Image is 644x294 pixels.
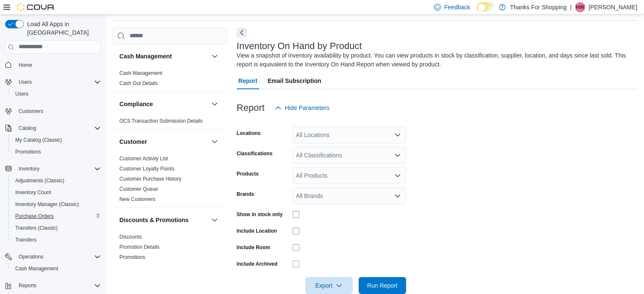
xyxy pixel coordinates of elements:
label: Classifications [237,150,273,157]
a: Inventory Count [12,187,55,198]
label: Include Location [237,228,277,234]
h3: Inventory On Hand by Product [237,41,362,51]
button: Inventory [2,163,104,175]
button: Compliance [210,99,220,109]
span: Operations [19,253,44,260]
a: Users [12,89,32,99]
a: Promotions [119,254,145,260]
button: Customer [119,137,208,146]
button: Reports [2,280,104,291]
button: Users [15,77,35,87]
span: Inventory Manager (Classic) [15,201,79,208]
button: Catalog [2,122,104,134]
span: Cash Management [15,265,58,272]
span: Transfers [12,235,101,245]
button: Inventory [15,164,43,174]
h3: Cash Management [119,52,172,60]
span: Reports [19,282,36,289]
div: Hannah Waugh [575,2,585,12]
div: Customer [113,154,227,208]
button: Inventory Count [8,187,104,198]
span: HW [576,2,584,12]
a: Customer Loyalty Points [119,166,174,172]
button: Hide Parameters [271,99,333,116]
div: Discounts & Promotions [113,232,227,266]
a: My Catalog (Classic) [12,135,66,145]
span: Cash Out Details [119,80,158,87]
label: Show in stock only [237,211,283,218]
a: Purchase Orders [12,211,57,221]
span: Cash Management [119,70,162,77]
button: Cash Management [210,51,220,61]
span: Promotions [12,147,101,157]
button: Users [2,76,104,88]
span: Cash Management [12,264,101,274]
button: Purchase Orders [8,210,104,222]
h3: Customer [119,137,147,146]
span: Users [15,77,101,87]
button: Reports [15,280,40,291]
label: Include Room [237,244,270,251]
a: Cash Management [119,70,162,76]
label: Include Archived [237,261,277,267]
span: Feedback [444,3,470,11]
a: Customer Activity List [119,156,168,162]
span: My Catalog (Classic) [15,137,62,143]
label: Locations [237,130,261,137]
a: Transfers [12,235,40,245]
span: Transfers (Classic) [15,225,58,231]
h3: Discounts & Promotions [119,216,188,224]
p: Thanks For Shopping [510,2,567,12]
span: Operations [15,252,101,262]
button: Open list of options [394,132,401,138]
button: Run Report [359,277,406,294]
span: Promotions [119,254,145,261]
a: Promotion Details [119,244,160,250]
span: Adjustments (Classic) [12,176,101,186]
span: Inventory Manager (Classic) [12,199,101,209]
h3: Compliance [119,100,153,108]
h3: Report [237,103,265,113]
button: Operations [15,252,47,262]
button: Customers [2,105,104,117]
button: Next [237,27,247,38]
a: Customers [15,106,47,116]
a: Home [15,60,36,70]
button: Transfers [8,234,104,246]
span: Transfers (Classic) [12,223,101,233]
button: Transfers (Classic) [8,222,104,234]
button: Catalog [15,123,39,133]
a: Customer Purchase History [119,176,182,182]
span: Customer Loyalty Points [119,165,174,172]
a: Inventory Manager (Classic) [12,199,82,209]
img: Cova [17,3,55,11]
button: Open list of options [394,152,401,159]
p: [PERSON_NAME] [589,2,637,12]
span: My Catalog (Classic) [12,135,101,145]
span: Export [310,277,348,294]
a: Promotions [12,147,44,157]
p: | [570,2,572,12]
button: Adjustments (Classic) [8,175,104,187]
button: Cash Management [8,263,104,275]
a: Adjustments (Classic) [12,176,68,186]
span: Hide Parameters [285,104,329,112]
button: Cash Management [119,52,208,60]
label: Products [237,170,259,177]
span: Promotion Details [119,244,160,250]
span: Inventory [15,164,101,174]
span: Customers [15,106,101,116]
a: Customer Queue [119,186,158,192]
span: Inventory Count [15,189,51,196]
button: Operations [2,251,104,263]
span: Adjustments (Classic) [15,177,64,184]
a: OCS Transaction Submission Details [119,118,203,124]
span: Promotions [15,148,41,155]
button: Discounts & Promotions [119,216,208,224]
button: Inventory Manager (Classic) [8,198,104,210]
a: Discounts [119,234,142,240]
